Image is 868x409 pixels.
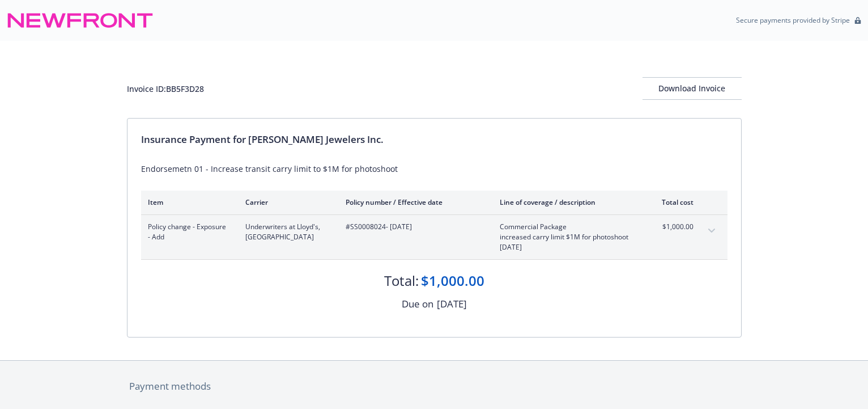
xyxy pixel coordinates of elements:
[703,222,721,240] button: expand content
[402,297,433,311] div: Due on
[127,83,204,95] div: Invoice ID: BB5F3D28
[643,78,742,99] div: Download Invoice
[141,132,727,147] div: Insurance Payment for [PERSON_NAME] Jewelers Inc.
[651,197,693,207] div: Total cost
[651,222,693,232] span: $1,000.00
[500,222,633,232] span: Commercial Package
[141,163,727,175] div: Endorsemetn 01 - Increase transit carry limit to $1M for photoshoot
[643,77,742,100] button: Download Invoice
[346,222,482,232] span: #SS0008024 - [DATE]
[245,222,327,242] span: Underwriters at Lloyd's, [GEOGRAPHIC_DATA]
[500,197,633,207] div: Line of coverage / description
[421,271,484,290] div: $1,000.00
[141,215,727,259] div: Policy change - Exposure - AddUnderwriters at Lloyd's, [GEOGRAPHIC_DATA]#SS0008024- [DATE]Commerc...
[148,197,227,207] div: Item
[437,297,467,311] div: [DATE]
[500,222,633,252] span: Commercial Packageincreased carry limit $1M for photoshoot [DATE]
[346,197,482,207] div: Policy number / Effective date
[148,222,227,242] span: Policy change - Exposure - Add
[500,232,633,252] span: increased carry limit $1M for photoshoot [DATE]
[384,271,419,290] div: Total:
[736,15,850,25] p: Secure payments provided by Stripe
[129,379,739,394] div: Payment methods
[245,197,327,207] div: Carrier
